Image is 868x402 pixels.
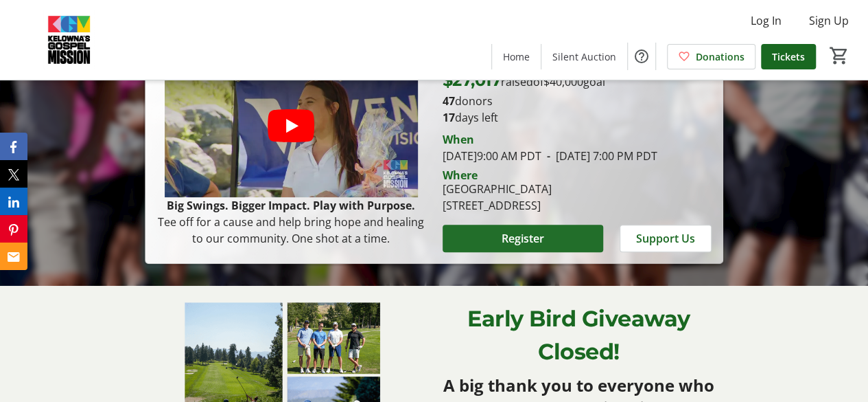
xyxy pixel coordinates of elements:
[443,302,716,368] p: Early Bird Giveaway Closed!
[809,12,849,29] span: Sign Up
[443,148,541,164] span: [DATE] 9:00 AM PDT
[827,43,852,68] button: Cart
[798,10,860,32] button: Sign Up
[541,148,657,164] span: [DATE] 7:00 PM PDT
[761,44,816,69] a: Tickets
[552,49,616,64] span: Silent Auction
[443,93,712,109] p: donors
[636,230,695,247] span: Support Us
[443,93,455,109] b: 47
[772,49,805,64] span: Tickets
[541,148,556,164] span: -
[543,74,583,89] span: $40,000
[156,214,426,247] p: Tee off for a cause and help bring hope and healing to our community. One shot at a time.
[443,170,478,181] div: Where
[628,43,655,70] button: Help
[443,109,712,126] p: days left
[8,5,130,74] img: Kelowna's Gospel Mission's Logo
[443,68,606,93] p: raised of goal
[443,225,604,252] button: Register
[268,109,314,142] button: Play video
[492,44,541,69] a: Home
[620,225,712,252] button: Support Us
[503,49,530,64] span: Home
[443,131,474,148] div: When
[443,197,552,214] div: [STREET_ADDRESS]
[443,181,552,197] div: [GEOGRAPHIC_DATA]
[696,49,744,64] span: Donations
[502,230,544,247] span: Register
[667,44,755,69] a: Donations
[443,110,455,125] span: 17
[751,12,782,29] span: Log In
[740,10,793,32] button: Log In
[167,198,415,213] strong: Big Swings. Bigger Impact. Play with Purpose.
[541,44,627,69] a: Silent Auction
